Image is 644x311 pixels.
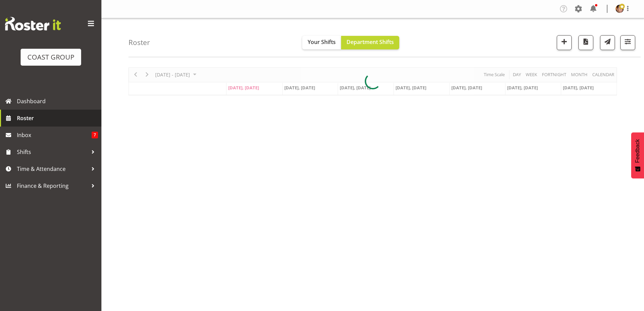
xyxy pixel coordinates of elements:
[600,35,615,50] button: Send a list of all shifts for the selected filtered period to all rostered employees.
[17,130,92,140] span: Inbox
[341,36,399,49] button: Department Shifts
[308,38,336,46] span: Your Shifts
[17,113,98,123] span: Roster
[27,52,74,62] div: COAST GROUP
[557,35,572,50] button: Add a new shift
[17,181,88,191] span: Finance & Reporting
[92,132,98,138] span: 7
[616,5,624,13] img: mark-phillipse6af51212f3486541d32afe5cb767b3e.png
[631,132,644,178] button: Feedback - Show survey
[128,39,150,46] h4: Roster
[5,17,61,30] img: Rosterit website logo
[620,35,635,50] button: Filter Shifts
[635,139,641,163] span: Feedback
[302,36,341,49] button: Your Shifts
[17,164,88,174] span: Time & Attendance
[17,147,88,157] span: Shifts
[578,35,593,50] button: Download a PDF of the roster according to the set date range.
[17,96,98,106] span: Dashboard
[347,38,394,46] span: Department Shifts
